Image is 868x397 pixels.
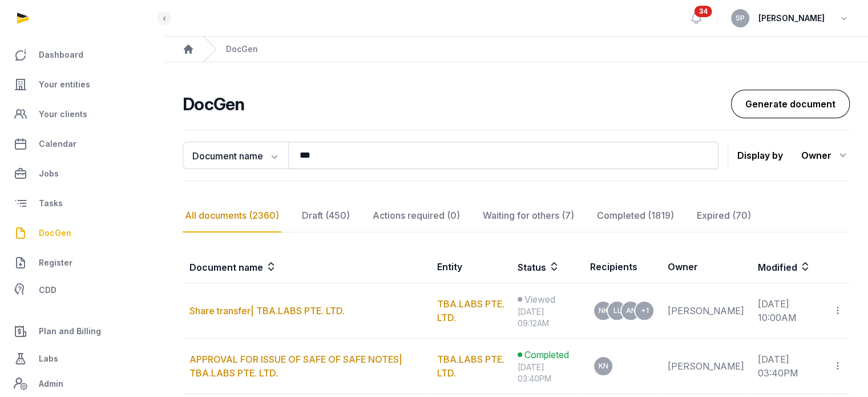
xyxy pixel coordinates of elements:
[731,9,749,27] button: SP
[599,307,608,314] span: NK
[39,107,87,121] span: Your clients
[39,352,58,366] span: Labs
[695,199,753,232] div: Expired (70)
[524,348,569,362] span: Completed
[9,372,155,395] a: Admin
[39,48,83,62] span: Dashboard
[9,41,155,69] a: Dashboard
[9,279,155,302] a: CDD
[9,345,155,372] a: Labs
[39,256,72,270] span: Register
[189,354,402,379] a: APPROVAL FOR ISSUE OF SAFE OF SAFE NOTES| TBA.LABS PTE. LTD.
[801,146,850,165] div: Owner
[183,199,850,232] nav: Tabs
[737,146,783,165] p: Display by
[511,251,583,283] th: Status
[164,37,868,62] nav: Breadcrumb
[595,199,676,232] div: Completed (1819)
[750,339,826,394] td: [DATE] 03:40PM
[583,251,660,283] th: Recipients
[524,292,555,306] span: Viewed
[518,306,576,329] div: [DATE] 09:12AM
[9,71,155,98] a: Your entities
[640,307,648,314] span: +1
[39,226,71,240] span: DocGen
[437,354,504,379] a: TBA.LABS PTE. LTD.
[183,199,281,232] div: All documents (2360)
[39,78,90,91] span: Your entities
[9,318,155,345] a: Plan and Billing
[599,363,608,370] span: KN
[750,283,826,339] td: [DATE] 10:00AM
[9,219,155,247] a: DocGen
[189,305,345,316] a: Share transfer| TBA.LABS PTE. LTD.
[9,249,155,276] a: Register
[660,283,750,339] td: [PERSON_NAME]
[430,251,511,283] th: Entity
[370,199,462,232] div: Actions required (0)
[660,339,750,394] td: [PERSON_NAME]
[9,190,155,217] a: Tasks
[695,6,712,17] span: 34
[736,15,745,22] span: SP
[750,251,850,283] th: Modified
[39,324,101,338] span: Plan and Billing
[731,90,850,118] a: Generate document
[437,298,504,323] a: TBA.LABS PTE. LTD.
[9,101,155,128] a: Your clients
[183,94,731,114] h2: DocGen
[481,199,576,232] div: Waiting for others (7)
[625,307,636,314] span: AN
[226,43,258,55] div: DocGen
[758,11,825,25] span: [PERSON_NAME]
[39,197,63,210] span: Tasks
[660,251,750,283] th: Owner
[9,130,155,158] a: Calendar
[300,199,352,232] div: Draft (450)
[613,307,621,314] span: LL
[183,142,288,169] button: Document name
[39,167,59,181] span: Jobs
[39,283,56,297] span: CDD
[518,362,576,384] div: [DATE] 03:40PM
[39,137,76,151] span: Calendar
[39,377,63,391] span: Admin
[9,160,155,187] a: Jobs
[183,251,430,283] th: Document name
